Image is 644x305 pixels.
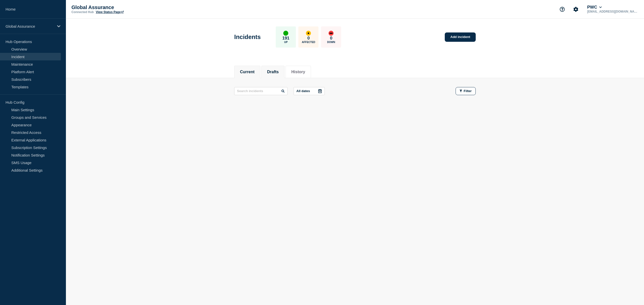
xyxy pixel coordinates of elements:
[557,4,568,15] button: Support
[464,89,472,93] span: Filter
[456,87,476,95] button: Filter
[307,36,310,41] p: 0
[234,33,261,41] h1: Incidents
[330,36,332,41] p: 0
[282,36,289,41] p: 191
[327,41,335,44] p: Down
[283,31,288,36] div: up
[291,70,305,74] button: History
[586,10,638,13] p: [EMAIL_ADDRESS][DOMAIN_NAME]
[96,10,124,14] a: View Status Page
[296,89,310,93] p: All dates
[445,32,476,42] a: Add incident
[586,5,603,10] button: PWC
[71,10,94,14] p: Connected Hub
[6,24,54,28] p: Global Assurance
[240,70,255,74] button: Current
[267,70,279,74] button: Drafts
[329,31,334,36] div: down
[306,31,311,36] div: affected
[294,87,325,95] button: All dates
[71,5,172,10] p: Global Assurance
[571,4,581,15] button: Account settings
[302,41,315,44] p: Affected
[234,87,288,95] input: Search incidents
[284,41,288,44] p: Up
